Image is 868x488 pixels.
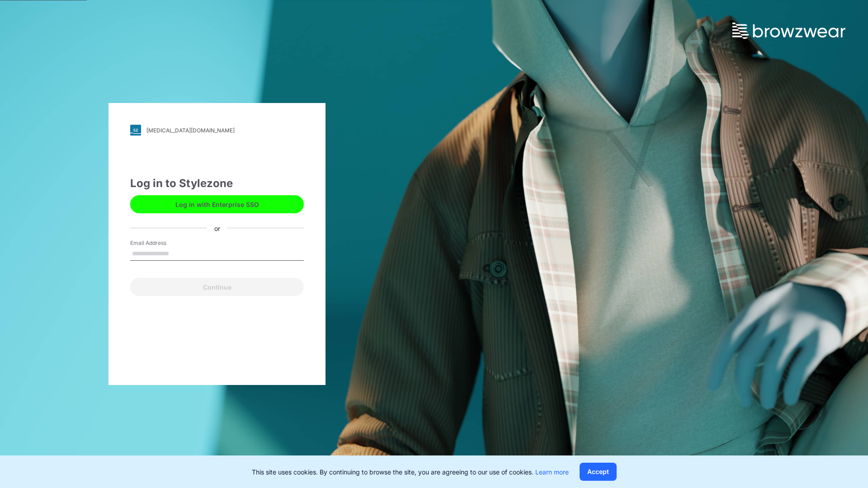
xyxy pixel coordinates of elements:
[146,127,235,134] div: [MEDICAL_DATA][DOMAIN_NAME]
[130,195,304,213] button: Log in with Enterprise SSO
[580,463,617,481] button: Accept
[207,223,227,233] div: or
[130,125,304,136] a: [MEDICAL_DATA][DOMAIN_NAME]
[130,175,304,192] div: Log in to Stylezone
[252,467,569,477] p: This site uses cookies. By continuing to browse the site, you are agreeing to our use of cookies.
[732,23,845,39] img: browzwear-logo.73288ffb.svg
[535,468,569,476] a: Learn more
[130,125,141,136] img: svg+xml;base64,PHN2ZyB3aWR0aD0iMjgiIGhlaWdodD0iMjgiIHZpZXdCb3g9IjAgMCAyOCAyOCIgZmlsbD0ibm9uZSIgeG...
[130,239,193,247] label: Email Address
